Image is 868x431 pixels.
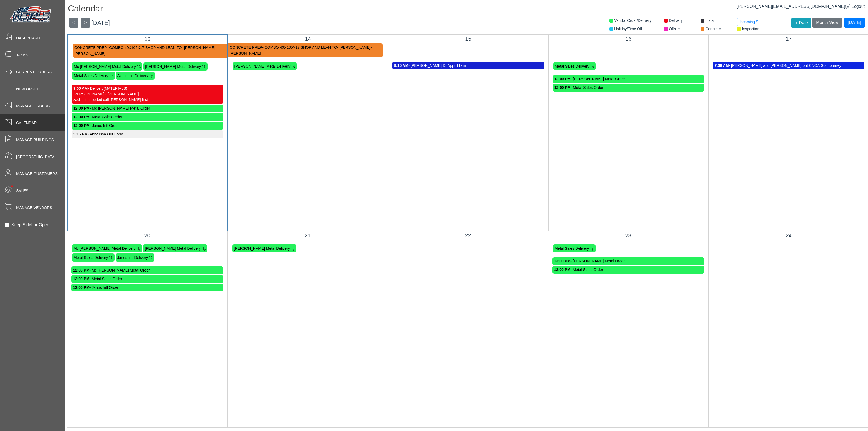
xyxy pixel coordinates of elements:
[230,45,262,50] span: CONCRETE PREP
[73,268,89,272] strong: 12:00 PM
[614,27,642,31] span: Holiday/Time Off
[554,258,703,264] div: - [PERSON_NAME] Metal Order
[706,18,715,23] span: Install
[117,255,148,260] span: Janus Intl Delivery
[145,64,201,69] span: [PERSON_NAME] Metal Delivery
[736,3,865,10] div: |
[71,231,223,239] div: 20
[669,18,683,23] span: Delivery
[182,46,215,50] span: - [PERSON_NAME]
[669,27,680,31] span: Offsite
[16,137,54,143] span: Manage Buildings
[392,231,544,239] div: 22
[145,246,201,251] span: [PERSON_NAME] Metal Delivery
[614,18,652,23] span: Vendor Order/Delivery
[73,106,90,110] strong: 12:00 PM
[117,74,148,78] span: Janus Intl Delivery
[16,154,56,160] span: [GEOGRAPHIC_DATA]
[8,5,54,25] img: Metals Direct Inc Logo
[16,69,52,75] span: Current Orders
[68,3,868,15] h1: Calendar
[553,35,704,43] div: 16
[73,285,89,290] strong: 12:00 PM
[73,86,88,91] strong: 9:00 AM
[103,86,127,91] span: (MATERIALS)
[16,188,28,194] span: Sales
[73,132,88,136] strong: 3:15 PM
[16,86,40,92] span: New Order
[337,45,371,50] span: - [PERSON_NAME]
[555,246,589,251] span: Metal Sales Delivery
[554,267,570,272] strong: 12:00 PM
[16,35,40,41] span: Dashboard
[73,276,222,282] div: - Metal Sales Order
[73,267,222,273] div: - Mc [PERSON_NAME] Metal Order
[812,18,842,28] button: Month View
[554,259,570,263] strong: 12:00 PM
[816,20,838,25] span: Month View
[392,35,544,43] div: 15
[73,114,222,120] div: - Metal Sales Order
[81,18,90,28] button: >
[91,19,110,26] span: [DATE]
[74,64,136,69] span: Mc [PERSON_NAME] Metal Delivery
[262,45,337,50] span: - COMBO 40X105X17 SHOP AND LEAN TO
[736,4,850,9] a: [PERSON_NAME][EMAIL_ADDRESS][DOMAIN_NAME]
[74,46,107,50] span: CONCRETE PREP
[232,231,383,239] div: 21
[73,86,222,91] div: - Delivery
[74,46,216,56] span: - [PERSON_NAME]
[74,246,136,251] span: Mc [PERSON_NAME] Metal Delivery
[554,85,571,90] strong: 12:00 PM
[16,120,37,126] span: Calendar
[73,106,222,111] div: - Mc [PERSON_NAME] Metal Order
[852,4,865,9] span: Logout
[73,123,90,128] strong: 12:00 PM
[737,18,760,26] button: Incoming $
[232,35,384,43] div: 14
[73,97,222,103] div: zach - lift needed call [PERSON_NAME] first
[73,277,89,281] strong: 12:00 PM
[73,115,90,119] strong: 12:00 PM
[552,231,704,239] div: 23
[74,255,108,260] span: Metal Sales Delivery
[234,64,291,68] span: [PERSON_NAME] Metal Delivery
[11,222,49,228] label: Keep Sidebar Open
[16,103,50,109] span: Manage Orders
[555,64,589,68] span: Metal Sales Delivery
[742,27,759,31] span: Inspection
[16,205,52,211] span: Manage Vendors
[16,171,58,177] span: Manage Customers
[73,285,222,290] div: - Janus Intl Order
[73,131,222,137] div: - Annalissa Out Early
[230,45,372,55] span: - [PERSON_NAME]
[713,35,864,43] div: 17
[706,27,721,31] span: Concrete
[5,178,19,195] span: •
[714,63,729,68] strong: 7:00 AM
[72,35,223,43] div: 13
[714,63,863,68] div: - [PERSON_NAME] and [PERSON_NAME] out CNOA Golf tourney
[554,85,703,91] div: - Metal Sales Order
[16,52,28,58] span: Tasks
[234,246,290,251] span: [PERSON_NAME] Metal Delivery
[713,231,864,239] div: 24
[73,123,222,128] div: - Janus Intl Order
[554,77,571,81] strong: 12:00 PM
[844,18,865,28] button: [DATE]
[394,63,542,68] div: - [PERSON_NAME] Dr Appt 11am
[791,18,811,28] button: + Date
[394,63,408,68] strong: 8:15 AM
[74,74,108,78] span: Metal Sales Delivery
[73,91,222,97] div: [PERSON_NAME] - [PERSON_NAME]
[554,267,703,273] div: - Metal Sales Order
[554,76,703,82] div: - [PERSON_NAME] Metal Order
[69,18,78,28] button: <
[107,46,182,50] span: - COMBO 40X105X17 SHOP AND LEAN TO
